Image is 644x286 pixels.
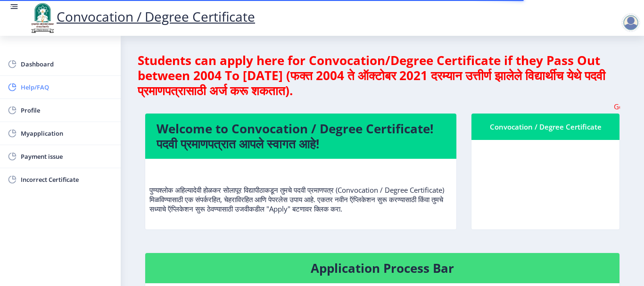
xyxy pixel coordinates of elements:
h4: Students can apply here for Convocation/Degree Certificate if they Pass Out between 2004 To [DATE... [138,53,627,98]
h4: Welcome to Convocation / Degree Certificate! पदवी प्रमाणपत्रात आपले स्वागत आहे! [157,121,445,151]
a: Convocation / Degree Certificate [28,8,255,25]
img: logo [28,2,57,34]
span: Incorrect Certificate [21,174,113,185]
span: Help/FAQ [21,82,113,93]
div: Convocation / Degree Certificate [483,121,608,132]
span: Dashboard [21,58,113,70]
marquee: Go In My Application Tab and check the status of Errata [145,102,620,111]
span: Payment issue [21,151,113,162]
span: Myapplication [21,128,113,139]
span: Profile [21,105,113,116]
p: पुण्यश्लोक अहिल्यादेवी होळकर सोलापूर विद्यापीठाकडून तुमचे पदवी प्रमाणपत्र (Convocation / Degree C... [149,166,452,213]
h4: Application Process Bar [157,261,608,276]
